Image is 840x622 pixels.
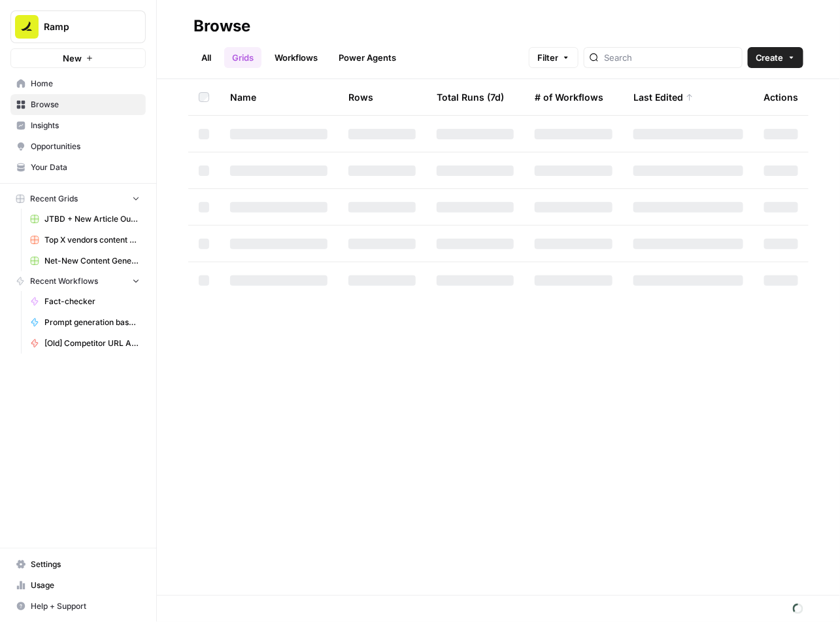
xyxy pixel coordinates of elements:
[10,596,146,617] button: Help + Support
[10,73,146,94] a: Home
[764,79,799,115] div: Actions
[10,94,146,115] a: Browse
[24,230,146,251] a: Top X vendors content generator
[31,162,140,173] span: Your Data
[535,79,603,115] div: # of Workflows
[30,193,78,205] span: Recent Grids
[348,79,373,115] div: Rows
[31,141,140,152] span: Opportunities
[44,255,140,267] span: Net-New Content Generator - Grid Template
[31,600,140,612] span: Help + Support
[224,47,261,68] a: Grids
[10,157,146,178] a: Your Data
[193,16,250,37] div: Browse
[44,213,140,225] span: JTBD + New Article Output
[529,47,579,68] button: Filter
[24,251,146,271] a: Net-New Content Generator - Grid Template
[10,554,146,575] a: Settings
[10,136,146,157] a: Opportunities
[31,579,140,591] span: Usage
[44,317,140,328] span: Prompt generation based on URL v1
[44,234,140,246] span: Top X vendors content generator
[15,15,39,39] img: Ramp Logo
[756,51,784,64] span: Create
[31,99,140,111] span: Browse
[267,47,326,68] a: Workflows
[31,559,140,570] span: Settings
[10,115,146,136] a: Insights
[633,79,694,115] div: Last Edited
[10,10,146,43] button: Workspace: Ramp
[31,78,140,90] span: Home
[748,47,803,68] button: Create
[10,189,146,209] button: Recent Grids
[437,79,504,115] div: Total Runs (7d)
[24,312,146,333] a: Prompt generation based on URL v1
[24,333,146,354] a: [Old] Competitor URL Analysis to Outline
[24,291,146,312] a: Fact-checker
[10,575,146,596] a: Usage
[604,51,737,64] input: Search
[10,271,146,291] button: Recent Workflows
[10,48,146,68] button: New
[63,52,82,65] span: New
[31,120,140,131] span: Insights
[193,47,219,68] a: All
[44,20,123,33] span: Ramp
[44,296,140,307] span: Fact-checker
[537,51,558,64] span: Filter
[24,209,146,230] a: JTBD + New Article Output
[230,79,328,115] div: Name
[44,337,140,349] span: [Old] Competitor URL Analysis to Outline
[30,275,98,287] span: Recent Workflows
[331,47,404,68] a: Power Agents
